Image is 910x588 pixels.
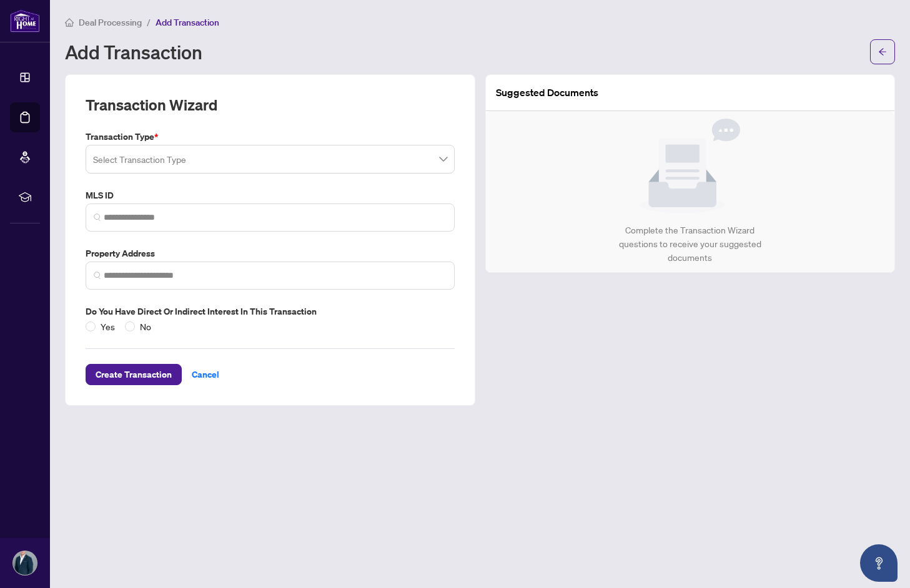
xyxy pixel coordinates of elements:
[135,320,156,333] span: No
[86,95,217,115] h2: Transaction Wizard
[156,17,219,28] span: Add Transaction
[605,223,774,265] div: Complete the Transaction Wizard questions to receive your suggested documents
[878,47,887,56] span: arrow-left
[86,130,455,144] label: Transaction Type
[86,189,455,202] label: MLS ID
[13,551,37,575] img: Profile Icon
[86,305,455,318] label: Do you have direct or indirect interest in this transaction
[496,85,598,100] article: Suggested Documents
[65,42,202,62] h1: Add Transaction
[96,320,120,333] span: Yes
[94,272,101,279] img: search_icon
[94,213,101,221] img: search_icon
[192,365,219,385] span: Cancel
[860,544,898,582] button: Open asap
[65,18,74,27] span: home
[79,17,142,28] span: Deal Processing
[147,15,151,29] li: /
[182,364,229,385] button: Cancel
[640,119,740,213] img: Null State Icon
[10,9,40,32] img: logo
[96,365,172,385] span: Create Transaction
[86,364,182,385] button: Create Transaction
[86,247,455,260] label: Property Address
